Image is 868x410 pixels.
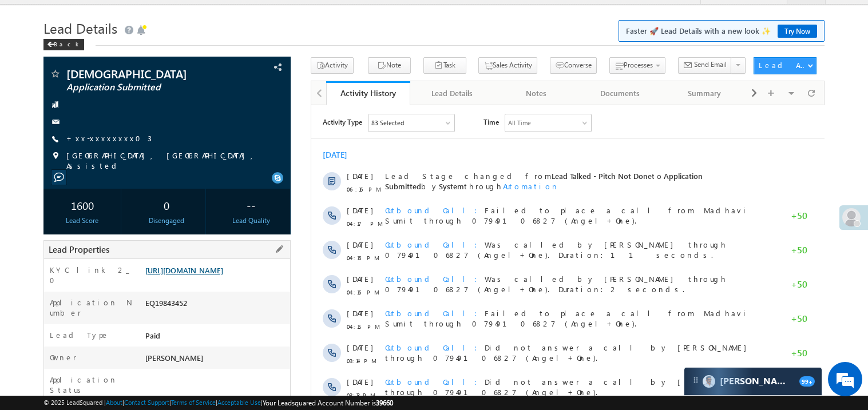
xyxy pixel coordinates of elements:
[74,203,438,223] span: Failed to place a call from Madhavi Sumit through 07949106827 (Angel+One).
[74,306,438,326] span: Failed to place a call from Madhavi Sumit through 07949106827 (Angel+One).
[60,13,93,23] div: 83 Selected
[694,59,727,70] span: Send Email
[130,194,203,216] div: 0
[74,306,173,316] span: Outbound Call
[74,375,416,405] span: Was called by [PERSON_NAME] through 07949106827 (Angel+One). Duration:12 minutes 31 seconds.
[35,285,70,295] span: 03:13 PM
[479,345,496,359] span: +50
[74,100,173,110] span: Outbound Call
[35,340,61,351] span: [DATE]
[35,353,70,364] span: 01:03 PM
[74,100,438,120] span: Failed to place a call from Madhavi Sumit through 07949106827 (Angel+One).
[43,38,90,48] a: Back
[311,57,354,74] button: Activity
[215,194,287,216] div: --
[479,140,496,153] span: +50
[74,272,173,281] span: Outbound Call
[35,306,61,316] span: [DATE]
[376,399,393,407] span: 39660
[494,81,578,105] a: Notes
[778,25,817,38] a: Try Now
[478,57,537,74] button: Sales Activity
[759,60,807,70] div: Lead Actions
[35,319,70,329] span: 01:12 PM
[479,174,496,188] span: +50
[74,272,441,292] span: Did not answer a call by [PERSON_NAME] through 07949106827 (Angel+One).
[35,237,61,248] span: [DATE]
[142,297,290,313] div: EQ19843452
[50,375,133,395] label: Application Status
[142,330,290,346] div: Paid
[171,399,216,406] a: Terms of Service
[368,57,411,74] button: Note
[35,250,70,261] span: 03:14 PM
[11,9,51,26] span: Activity Type
[124,399,169,406] a: Contact Support
[578,81,663,105] a: Documents
[240,66,340,75] span: Lead Talked - Pitch Not Done
[626,25,817,37] span: Faster 🚀 Lead Details with a new look ✨
[35,182,70,192] span: 04:16 PM
[192,76,248,86] span: Automation
[50,352,77,363] label: Owner
[130,216,203,226] div: Disengaged
[479,311,496,325] span: +50
[754,57,817,74] button: Lead Actions
[74,237,173,247] span: Outbound Call
[50,330,109,340] label: Lead Type
[217,399,261,406] a: Acceptable Use
[74,169,173,178] span: Outbound Call
[672,86,736,100] div: Summary
[197,13,220,23] div: All Time
[172,9,188,26] span: Time
[128,76,153,86] span: System
[410,81,494,105] a: Lead Details
[43,39,84,50] div: Back
[50,265,133,285] label: KYC link 2_0
[35,169,61,179] span: [DATE]
[35,203,61,213] span: [DATE]
[74,375,173,384] span: Outbound Call
[215,216,287,226] div: Lead Quality
[74,66,391,86] span: Application Submitted
[11,45,49,55] div: [DATE]
[35,113,70,124] span: 04:17 PM
[691,376,700,385] img: carter-drag
[703,375,715,388] img: Carter
[74,169,416,189] span: Was called by [PERSON_NAME] through 07949106827 (Angel+One). Duration:2 seconds.
[419,86,484,100] div: Lead Details
[35,79,70,89] span: 06:16 PM
[35,134,61,145] span: [DATE]
[479,242,496,256] span: +50
[74,203,173,213] span: Outbound Call
[479,105,496,119] span: +50
[74,66,391,86] span: Lead Stage changed from to by through
[49,244,109,255] span: Lead Properties
[35,272,61,282] span: [DATE]
[74,340,173,350] span: Outbound Call
[43,19,117,37] span: Lead Details
[74,237,441,257] span: Did not answer a call by [PERSON_NAME] through 07949106827 (Angel+One).
[35,375,61,385] span: [DATE]
[43,397,393,408] span: © 2025 LeadSquared | | | | |
[46,194,118,216] div: 1600
[74,340,438,360] span: Failed to place a call from Madhavi Sumit through 07949106827 (Angel+One).
[46,216,118,226] div: Lead Score
[35,388,70,398] span: 12:46 PM
[74,134,416,154] span: Was called by [PERSON_NAME] through 07949106827 (Angel+One). Duration:11 seconds.
[145,353,203,363] span: [PERSON_NAME]
[479,277,496,290] span: +50
[145,265,223,275] a: [URL][DOMAIN_NAME]
[479,380,496,393] span: +50
[35,100,61,110] span: [DATE]
[663,81,747,105] a: Summary
[57,9,143,26] div: Sales Activity,Email Bounced,Email Link Clicked,Email Marked Spam,Email Opened & 78 more..
[35,148,70,158] span: 04:16 PM
[684,367,822,396] div: carter-dragCarter[PERSON_NAME]99+
[504,86,568,100] div: Notes
[609,57,665,74] button: Processes
[263,399,393,407] span: Your Leadsquared Account Number is
[35,216,70,226] span: 04:15 PM
[326,81,410,105] a: Activity History
[106,399,122,406] a: About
